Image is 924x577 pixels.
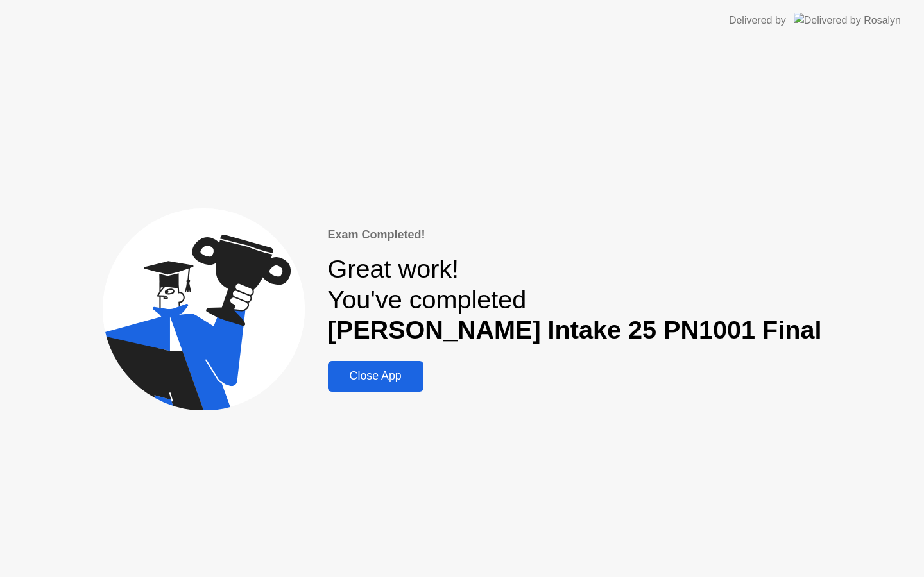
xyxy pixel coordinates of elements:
img: Delivered by Rosalyn [794,13,901,28]
div: Close App [332,369,420,383]
div: Exam Completed! [328,226,822,244]
div: Great work! You've completed [328,254,822,346]
button: Close App [328,361,424,392]
div: Delivered by [729,13,786,28]
b: [PERSON_NAME] Intake 25 PN1001 Final [328,315,822,344]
